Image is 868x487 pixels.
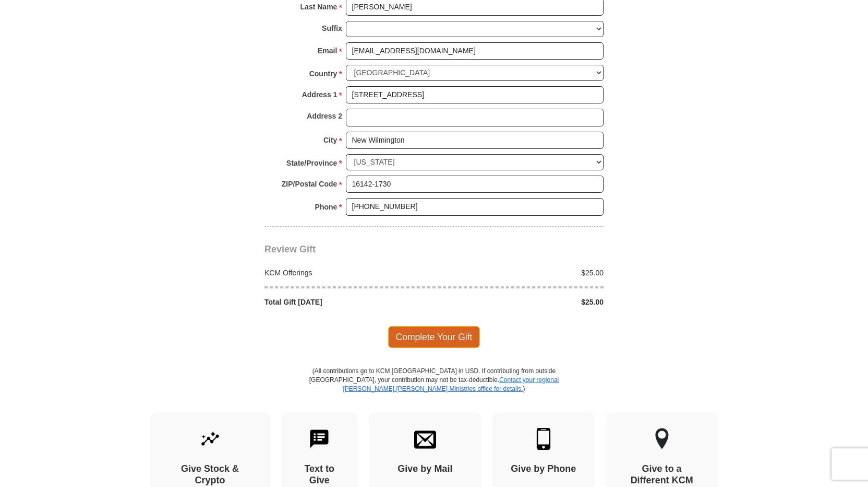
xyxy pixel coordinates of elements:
[318,43,337,58] strong: Email
[655,428,669,450] img: other-region
[434,297,609,307] div: $25.00
[388,326,480,348] span: Complete Your Gift
[259,297,435,307] div: Total Gift [DATE]
[315,200,337,214] strong: Phone
[434,268,609,278] div: $25.00
[302,87,337,102] strong: Address 1
[309,66,337,81] strong: Country
[308,428,330,450] img: text-to-give.svg
[414,428,436,450] img: envelope.svg
[168,463,252,486] h4: Give Stock & Crypto
[259,268,435,278] div: KCM Offerings
[322,21,342,36] strong: Suffix
[323,133,337,147] strong: City
[282,177,337,191] strong: ZIP/Postal Code
[299,463,340,486] h4: Text to Give
[511,463,576,475] h4: Give by Phone
[264,244,316,254] span: Review Gift
[286,156,337,170] strong: State/Province
[309,367,559,412] p: (All contributions go to KCM [GEOGRAPHIC_DATA] in USD. If contributing from outside [GEOGRAPHIC_D...
[199,428,221,450] img: give-by-stock.svg
[533,428,554,450] img: mobile.svg
[307,109,342,123] strong: Address 2
[387,463,463,475] h4: Give by Mail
